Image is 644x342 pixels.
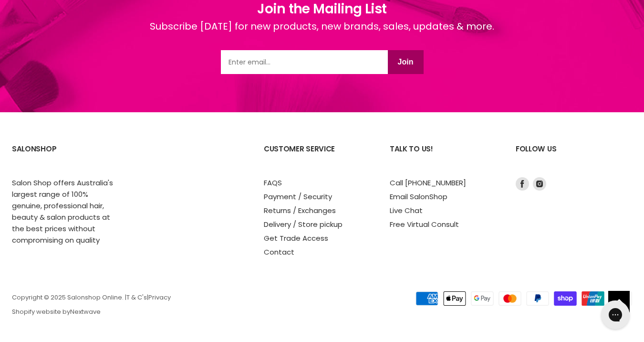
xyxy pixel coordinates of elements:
a: Free Virtual Consult [390,219,459,229]
a: Privacy [148,293,171,302]
a: Email SalonShop [390,192,447,202]
a: FAQS [264,178,282,188]
p: Salon Shop offers Australia's largest range of 100% genuine, professional hair, beauty & salon pr... [12,177,119,246]
a: Payment / Security [264,192,332,202]
a: Returns / Exchanges [264,205,336,215]
input: Email [221,50,388,74]
div: Subscribe [DATE] for new products, new brands, sales, updates & more. [150,19,494,50]
h2: Follow us [516,137,632,177]
span: Back to top [608,291,630,316]
a: T & C's [126,293,147,302]
iframe: Gorgias live chat messenger [596,297,634,332]
a: Contact [264,247,294,257]
a: Delivery / Store pickup [264,219,343,229]
a: Live Chat [390,205,423,215]
h2: Customer Service [264,137,371,177]
h2: SalonShop [12,137,119,177]
a: Call [PHONE_NUMBER] [390,178,466,188]
a: Back to top [608,291,630,312]
p: Copyright © 2025 Salonshop Online. | | Shopify website by [12,294,378,316]
h2: Talk to us! [390,137,497,177]
a: Get Trade Access [264,233,328,243]
button: Join [388,50,424,74]
a: Nextwave [70,307,101,316]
